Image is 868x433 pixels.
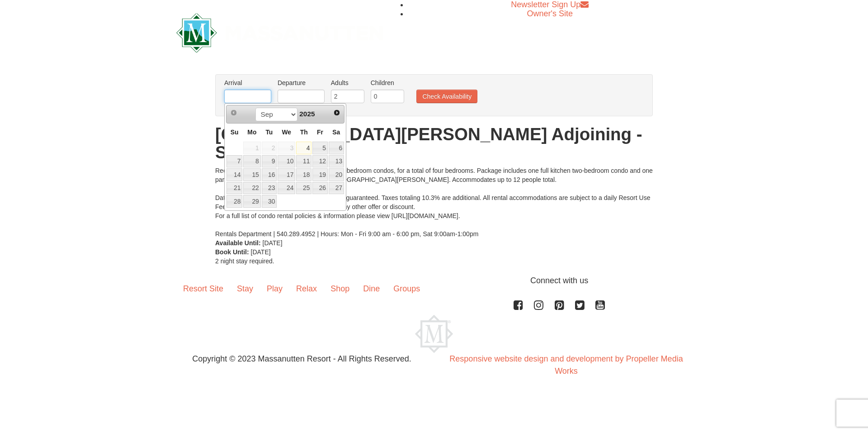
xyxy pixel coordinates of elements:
[226,182,242,195] a: 21
[449,354,683,376] a: Responsive website design and development by Propeller Media Works
[277,181,296,195] td: available
[261,195,278,208] td: available
[176,13,383,52] img: Massanutten Resort Logo
[296,155,311,168] a: 11
[278,155,295,168] a: 10
[527,9,573,18] a: Owner's Site
[278,78,325,87] label: Departure
[176,21,383,42] a: Massanutten Resort
[289,275,324,303] a: Relax
[296,168,312,181] td: available
[312,182,328,195] a: 26
[263,239,283,247] span: [DATE]
[299,110,315,118] span: 2025
[243,195,261,208] td: available
[215,248,249,256] strong: Book Until:
[260,275,289,303] a: Play
[331,78,364,87] label: Adults
[329,182,344,195] a: 27
[243,182,260,195] a: 22
[226,155,242,168] a: 7
[324,275,356,303] a: Shop
[262,195,277,208] a: 30
[243,155,260,168] a: 8
[282,128,291,136] span: Wednesday
[243,141,261,155] td: unAvailable
[329,155,344,168] a: 13
[243,142,260,154] span: 1
[312,141,328,155] td: available
[328,141,344,155] td: available
[312,168,328,181] a: 19
[170,353,434,365] p: Copyright © 2023 Massanutten Resort - All Rights Reserved.
[333,109,340,116] span: Next
[312,181,328,195] td: available
[328,155,344,168] td: available
[330,106,343,119] a: Next
[332,128,340,136] span: Saturday
[278,182,295,195] a: 24
[243,168,260,181] a: 15
[215,125,653,162] h1: [GEOGRAPHIC_DATA][PERSON_NAME] Adjoining - Sleeps 12
[243,155,261,168] td: available
[215,239,261,247] strong: Available Until:
[278,142,295,154] span: 3
[261,168,278,181] td: available
[226,195,242,208] a: 28
[247,128,256,136] span: Monday
[312,155,328,168] a: 12
[262,142,277,154] span: 2
[176,275,692,287] p: Connect with us
[226,181,243,195] td: available
[296,181,312,195] td: available
[387,275,427,303] a: Groups
[226,195,243,208] td: available
[243,195,260,208] a: 29
[262,155,277,168] a: 9
[243,181,261,195] td: available
[226,155,243,168] td: available
[230,275,260,303] a: Stay
[296,142,311,154] a: 4
[312,168,328,181] td: available
[329,142,344,154] a: 6
[296,141,312,155] td: available
[224,78,271,87] label: Arrival
[261,155,278,168] td: available
[329,168,344,181] a: 20
[278,168,295,181] a: 17
[261,141,278,155] td: unAvailable
[296,168,311,181] a: 18
[415,315,453,353] img: Massanutten Resort Logo
[416,90,477,103] button: Check Availability
[277,141,296,155] td: unAvailable
[356,275,387,303] a: Dine
[312,142,328,154] a: 5
[226,168,242,181] a: 14
[277,155,296,168] td: available
[243,168,261,181] td: available
[300,128,308,136] span: Thursday
[371,78,404,87] label: Children
[176,275,230,303] a: Resort Site
[296,155,312,168] td: available
[251,248,271,256] span: [DATE]
[262,168,277,181] a: 16
[296,182,311,195] a: 25
[277,168,296,181] td: available
[231,128,239,136] span: Sunday
[312,155,328,168] td: available
[317,128,323,136] span: Friday
[328,168,344,181] td: available
[226,168,243,181] td: available
[215,166,653,238] div: Receive 10% off for booking two adjoining two-bedroom condos, for a total of four bedrooms. Packa...
[265,128,273,136] span: Tuesday
[227,106,240,119] a: Prev
[262,182,277,195] a: 23
[215,257,274,265] span: 2 night stay required.
[328,181,344,195] td: available
[230,109,237,116] span: Prev
[261,181,278,195] td: available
